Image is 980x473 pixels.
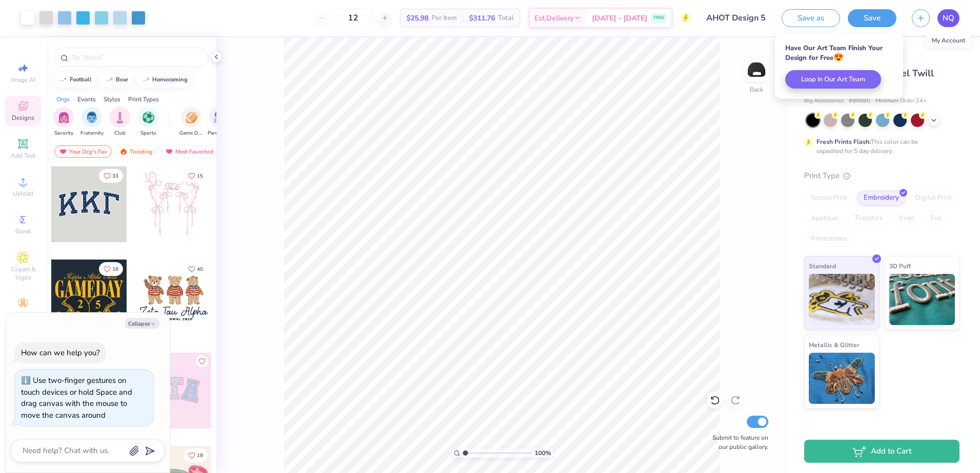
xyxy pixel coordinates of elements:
button: bear [100,72,133,88]
span: 19 [197,453,203,458]
button: filter button [80,107,104,137]
span: Standard [809,261,836,271]
div: Orgs [56,95,70,104]
button: filter button [179,107,203,137]
div: filter for Game Day [179,107,203,137]
span: Greek [15,227,31,235]
button: Save as [782,9,840,27]
div: Embroidery [857,190,906,206]
div: Foil [924,211,948,226]
button: filter button [110,107,130,137]
img: Sports Image [142,112,154,123]
div: filter for Club [110,107,130,137]
div: Use two-finger gestures on touch devices or hold Space and drag canvas with the mouse to move the... [21,375,132,420]
button: Like [196,355,208,368]
div: Print Types [128,95,159,104]
div: Back [750,85,763,94]
span: Add Text [11,152,35,160]
span: Decorate [11,311,35,319]
div: Applique [804,211,845,226]
span: Club [114,130,126,137]
button: Like [99,262,123,276]
span: 15 [197,174,203,179]
div: Rhinestones [804,231,854,247]
div: filter for Sports [138,107,158,137]
div: football [70,77,92,82]
span: 100 % [535,448,551,458]
span: 40 [197,267,203,272]
span: Parent's Weekend [208,130,231,137]
img: Parent's Weekend Image [214,112,226,123]
span: Total [498,13,514,24]
div: Most Favorited [160,145,218,158]
span: Sorority [54,130,73,137]
button: Like [183,262,208,276]
div: This color can be expedited for 5 day delivery. [816,137,943,156]
img: most_fav.gif [59,148,67,155]
div: Vinyl [892,211,921,226]
span: Est. Delivery [535,13,574,24]
button: Like [183,169,208,183]
img: trending.gif [119,148,128,155]
div: Print Type [804,170,959,182]
span: FREE [654,14,664,21]
span: Game Day [179,130,203,137]
img: trend_line.gif [142,77,150,83]
img: Standard [809,274,875,325]
img: Sorority Image [58,112,70,123]
div: Trending [115,145,157,158]
a: NQ [937,9,959,27]
span: $25.98 [406,13,428,24]
button: Loop In Our Art Team [785,70,881,89]
button: Add to Cart [804,440,959,463]
button: Like [183,448,208,462]
span: Metallic & Glitter [809,339,860,350]
div: Screen Print [804,190,854,206]
span: [DATE] - [DATE] [592,13,647,24]
span: 3D Puff [889,261,911,271]
img: Fraternity Image [86,112,97,123]
div: filter for Fraternity [80,107,104,137]
img: Club Image [114,112,126,123]
span: $311.76 [469,13,495,24]
label: Submit to feature on our public gallery. [707,433,768,451]
div: filter for Parent's Weekend [208,107,231,137]
div: Have Our Art Team Finish Your Design for Free [785,44,893,62]
div: bear [116,77,128,82]
span: 😍 [833,52,844,63]
img: most_fav.gif [165,148,173,155]
div: Styles [104,95,120,104]
span: 18 [112,267,118,272]
span: Clipart & logos [5,265,41,282]
div: How can we help you? [21,348,100,358]
span: Upload [13,189,33,198]
button: Collapse [125,318,159,329]
input: – – [333,9,373,27]
span: NQ [943,12,954,24]
strong: Fresh Prints Flash: [816,138,871,146]
span: 33 [112,174,118,179]
img: Metallic & Glitter [809,353,875,404]
span: Sports [140,130,156,137]
img: Back [746,59,767,80]
div: homecoming [152,77,188,82]
span: Per Item [432,13,457,24]
button: Like [99,169,123,183]
span: Fraternity [80,130,104,137]
button: football [54,72,96,88]
input: Untitled Design [699,8,774,28]
div: My Account [926,33,971,48]
span: Designs [12,114,34,122]
img: 3D Puff [889,274,955,325]
div: Digital Print [909,190,958,206]
img: trend_line.gif [59,77,68,83]
button: filter button [138,107,158,137]
img: trend_line.gif [106,77,114,83]
div: Your Org's Fav [54,145,112,158]
button: Save [848,9,896,27]
span: Image AI [11,76,35,84]
div: Transfers [848,211,889,226]
img: Game Day Image [186,112,197,123]
div: filter for Sorority [53,107,74,137]
button: filter button [53,107,74,137]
